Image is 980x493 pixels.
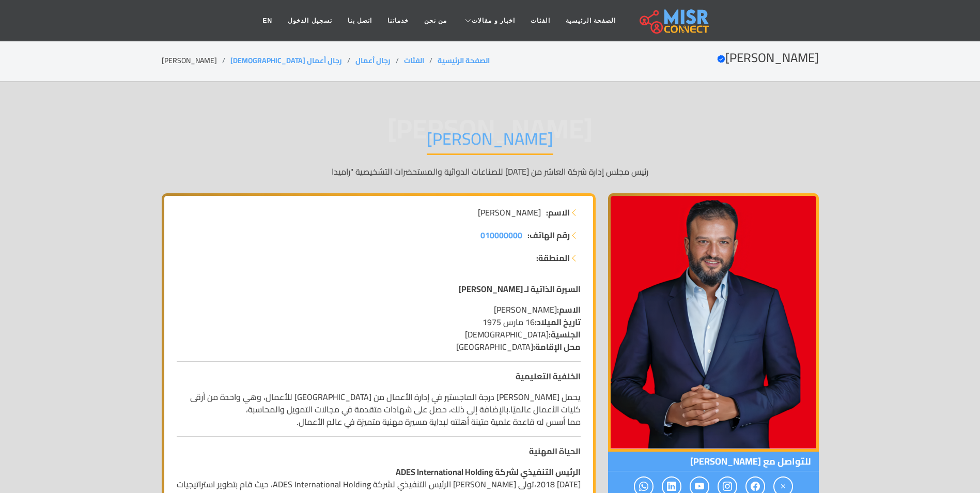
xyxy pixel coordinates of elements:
strong: الحياة المهنية [529,443,581,459]
a: اتصل بنا [340,11,380,30]
li: [PERSON_NAME] [162,55,230,66]
a: EN [255,11,281,30]
a: تسجيل الدخول [280,11,339,30]
a: الصفحة الرئيسية [558,11,624,30]
strong: السيرة الذاتية لـ [PERSON_NAME] [459,281,581,297]
strong: محل الإقامة: [533,339,581,355]
strong: الاسم: [546,206,570,219]
a: من نحن [416,11,455,30]
a: خدماتنا [380,11,416,30]
span: [PERSON_NAME] [478,206,541,219]
strong: الاسم: [557,302,581,317]
a: الصفحة الرئيسية [438,54,490,67]
h2: [PERSON_NAME] [717,51,819,66]
img: أيمن ممدوح [608,193,819,452]
span: للتواصل مع [PERSON_NAME] [608,452,819,471]
a: 010000000 [480,229,522,241]
p: [PERSON_NAME] 16 مارس 1975 [DEMOGRAPHIC_DATA] [GEOGRAPHIC_DATA] [177,303,581,353]
strong: رقم الهاتف: [527,229,570,241]
a: الفئات [404,54,424,67]
a: رجال أعمال [355,54,391,67]
img: main.misr_connect [640,8,709,34]
strong: الخلفية التعليمية [516,368,581,384]
span: 010000000 [480,227,522,243]
a: رجال أعمال [DEMOGRAPHIC_DATA] [230,54,342,67]
a: اخبار و مقالات [455,11,523,30]
strong: تاريخ الميلاد: [535,314,581,330]
strong: المنطقة: [536,252,570,264]
svg: Verified account [717,55,725,63]
strong: الرئيس التنفيذي لشركة ADES International Holding [396,464,581,480]
p: رئيس مجلس إدارة شركة العاشر من [DATE] للصناعات الدوائية والمستحضرات التشخيصية "راميدا [162,165,819,178]
h1: [PERSON_NAME] [427,129,553,155]
span: اخبار و مقالات [472,16,515,25]
a: الفئات [523,11,558,30]
strong: الجنسية: [549,327,581,342]
p: يحمل [PERSON_NAME] درجة الماجستير في إدارة الأعمال من [GEOGRAPHIC_DATA] للأعمال، وهي واحدة من أرق... [177,391,581,428]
